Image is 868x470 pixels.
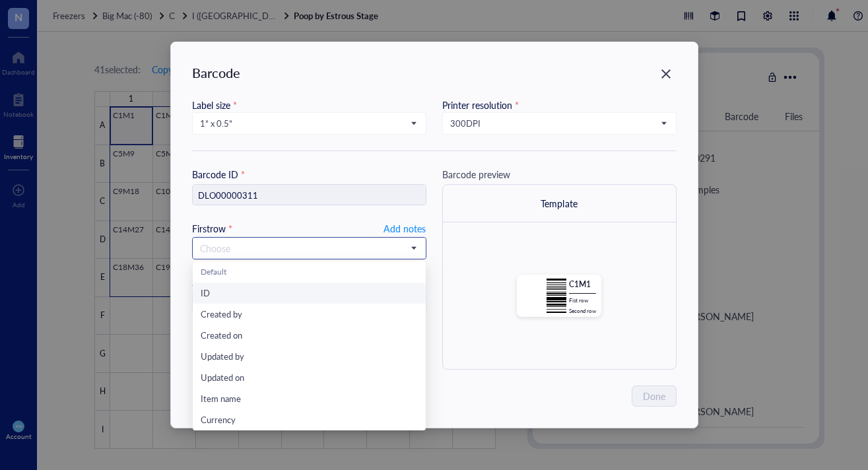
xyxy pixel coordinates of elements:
[569,307,596,315] div: Second row
[192,98,426,112] div: Label size
[192,275,245,290] div: Second row
[541,196,577,211] div: Template
[569,296,596,304] div: Fist row
[201,329,242,341] span: Created on
[201,392,241,405] span: Item name
[192,221,232,236] div: First row
[201,413,236,426] span: Currency
[201,371,244,384] span: Updated on
[547,279,566,313] img: 26fngAAAAGSURBVAMApvq6mmjB59kAAAAASUVORK5CYII=
[201,286,210,299] span: ID
[442,98,677,112] div: Printer resolution
[442,167,677,182] div: Barcode preview
[201,350,244,362] span: Updated by
[450,117,666,129] span: 300 DPI
[192,167,426,182] div: Barcode ID
[632,386,677,407] button: Done
[192,63,677,82] div: Barcode
[201,266,226,277] span: Default
[383,221,426,236] button: Add notes
[384,220,426,236] span: Add notes
[655,66,677,82] span: Close
[200,117,416,129] span: 1” x 0.5”
[201,308,242,320] span: Created by
[569,279,596,290] div: C1M1
[655,63,677,84] button: Close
